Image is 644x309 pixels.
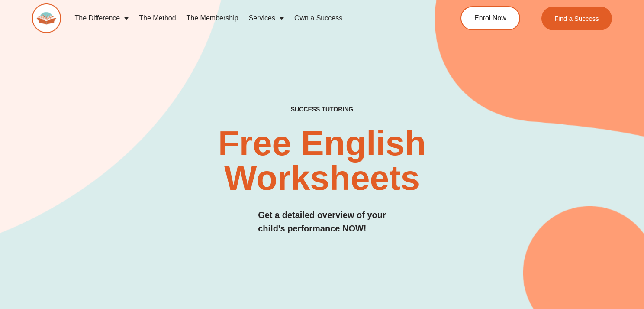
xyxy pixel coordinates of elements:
[131,126,513,195] h2: Free English Worksheets​
[70,8,428,28] nav: Menu
[474,15,506,22] span: Enrol Now
[460,6,520,30] a: Enrol Now
[258,208,386,235] h3: Get a detailed overview of your child's performance NOW!
[236,106,408,113] h4: SUCCESS TUTORING​
[70,8,134,28] a: The Difference
[181,8,244,28] a: The Membership
[244,8,289,28] a: Services
[289,8,348,28] a: Own a Success
[541,7,612,30] a: Find a Success
[134,8,181,28] a: The Method
[554,15,599,22] span: Find a Success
